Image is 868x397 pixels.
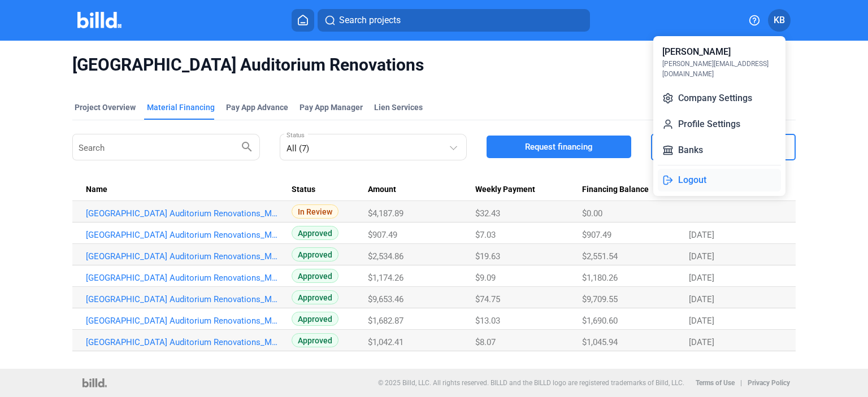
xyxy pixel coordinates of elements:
[658,169,781,191] button: Logout
[658,87,781,110] button: Company Settings
[662,45,731,59] div: [PERSON_NAME]
[658,139,781,162] button: Banks
[662,59,776,79] div: [PERSON_NAME][EMAIL_ADDRESS][DOMAIN_NAME]
[658,113,781,136] button: Profile Settings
